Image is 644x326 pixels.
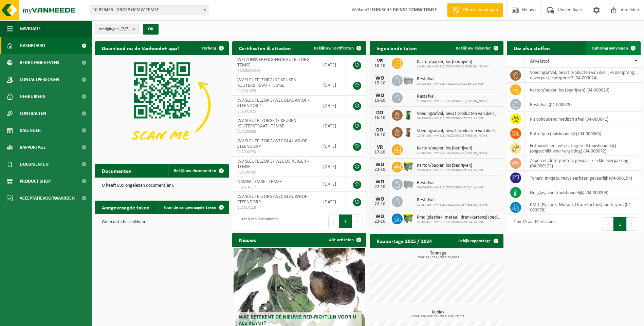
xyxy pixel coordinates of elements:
[370,41,424,55] h2: Ingeplande taken
[417,128,500,134] span: Voedingsafval, bevat producten van dierlijke oorsprong, onverpakt, categorie 3
[373,98,387,103] div: 15-10
[237,205,313,210] span: VLA614118
[95,164,139,177] h2: Documenten
[95,201,157,214] h2: Aangevraagde taken
[237,118,296,129] span: WV SLEUTELZORG/DE KEUKEN KOUTERSTRAAT - TEMSE
[373,256,503,259] span: 2024: 98,157 t - 2025: 76,068 t
[237,129,313,135] span: VLA706330
[237,170,313,175] span: VLA700792
[586,41,640,55] a: Ophaling aanvragen
[318,116,346,136] td: [DATE]
[237,194,309,205] span: WV SLEUTELZORG/WZC BLAUWHOF - STEENDORP
[318,75,346,96] td: [DATE]
[174,169,216,173] span: Bekijk uw documenten
[237,159,309,169] span: WV SLEUTELZORG/ WZC DE REIGER - TEMSE
[373,116,387,120] div: 16-10
[158,201,228,214] a: Toon de aangevraagde taken
[373,202,387,207] div: 22-10
[232,233,263,246] h2: Nieuws
[525,185,641,200] td: hol glas, bont (huishoudelijk) (04-000209)
[373,150,387,155] div: 17-10
[373,251,503,259] h3: Tonnage
[324,233,366,247] a: Alle artikelen
[417,146,489,151] span: Karton/papier, los (bedrijven)
[525,156,641,171] td: zepen en detergenten, gevaarlijk in kleinverpakking (04-000123)
[232,41,298,55] h2: Certificaten & attesten
[20,20,41,37] span: Navigatie
[453,234,503,248] a: Bekijk rapportage
[328,215,339,228] button: Previous
[237,185,313,190] span: VLA614117
[20,54,59,71] span: Bedrijfsgegevens
[196,41,228,55] button: Verberg
[525,112,641,126] td: risicohoudend medisch afval (04-000041)
[373,214,387,219] div: WO
[417,186,484,190] span: 02-009439 - WV SLEUTELZORG/WZC BLAUWHOF
[417,111,500,117] span: Voedingsafval, bevat producten van dierlijke oorsprong, onverpakt, categorie 3
[352,215,363,228] button: Next
[525,200,641,215] td: PMD (Plastiek, Metaal, Drankkartons) (bedrijven) (04-000978)
[417,82,484,86] span: 02-009439 - WV SLEUTELZORG/WZC BLAUWHOF
[373,315,503,318] span: 2024: 456,400 m3 - 2025: 250,100 m3
[20,37,45,54] span: Dashboard
[627,217,637,231] button: Next
[373,127,387,133] div: DO
[403,109,414,120] img: WB-0140-HPE-GN-01
[237,57,312,68] span: WELZIJNSVERENIGING SLEUTELZORG - TEMSE
[530,59,549,64] span: Afvalstof
[237,139,309,149] span: WV SLEUTELZORG/WZC BLAUWHOF - STEENDORP
[507,41,557,55] h2: Uw afvalstoffen
[417,203,489,207] span: 10-884198 - WV SLEUTELZORG/DE [PERSON_NAME]
[373,93,387,98] div: WO
[20,71,59,88] span: Contactpersonen
[90,5,208,15] span: 10-826433 - GROEP OCMW TEMSE
[373,310,503,318] h3: Kubiek
[373,179,387,185] div: WO
[525,97,641,112] td: restafval (04-000029)
[403,161,414,172] img: WB-1100-HPE-GN-50
[237,68,313,74] span: RED25002660
[102,220,222,225] p: Geen data beschikbaar.
[373,64,387,68] div: 10-10
[236,214,278,229] div: 1 tot 8 van 8 resultaten
[403,74,414,86] img: WB-2500-GAL-GY-01
[370,234,439,247] h2: Rapportage 2025 / 2024
[417,163,484,168] span: Karton/papier, los (bedrijven)
[373,167,387,172] div: 22-10
[143,24,159,35] button: OK
[164,205,216,210] span: Toon de aangevraagde taken
[237,78,296,88] span: WV SLEUTELZORG/DE KEUKEN KOUTERSTRAAT - TEMSE
[237,179,282,184] span: OCMW TEMSE - TEMSE
[417,151,489,155] span: 10-884198 - WV SLEUTELZORG/DE [PERSON_NAME]
[318,157,346,177] td: [DATE]
[20,88,45,105] span: Gebruikers
[447,3,503,17] a: Offerte aanvragen
[90,5,208,15] span: 10-826433 - GROEP OCMW TEMSE
[373,110,387,116] div: DO
[102,183,222,188] p: U heeft 809 ongelezen document(en).
[373,133,387,138] div: 16-10
[417,99,489,103] span: 10-884198 - WV SLEUTELZORG/DE [PERSON_NAME]
[373,58,387,64] div: VR
[237,88,313,94] span: VLA901875
[456,46,491,50] span: Bekijk uw kalender
[373,197,387,202] div: WO
[168,164,228,178] a: Bekijk uw documenten
[417,215,500,220] span: Pmd (plastiek, metaal, drankkartons) (bedrijven)
[403,126,414,138] img: WB-0140-HPE-BN-01
[373,81,387,86] div: 15-10
[417,59,489,65] span: Karton/papier, los (bedrijven)
[318,96,346,116] td: [DATE]
[373,162,387,167] div: WO
[417,77,484,82] span: Restafval
[403,178,414,189] img: WB-2500-GAL-GY-01
[373,219,387,224] div: 22-10
[417,220,500,224] span: 02-009439 - WV SLEUTELZORG/WZC BLAUWHOF
[318,192,346,212] td: [DATE]
[417,198,489,203] span: Restafval
[95,55,229,155] img: Download de VHEPlus App
[20,173,51,190] span: Product Shop
[525,141,641,156] td: frituurolie en -vet, categorie 3 (huishoudelijk) (ongeschikt voor vergisting) (04-000072)
[237,109,313,114] span: VLA901625
[525,126,641,141] td: batterijen (huishoudelijk) (04-000063)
